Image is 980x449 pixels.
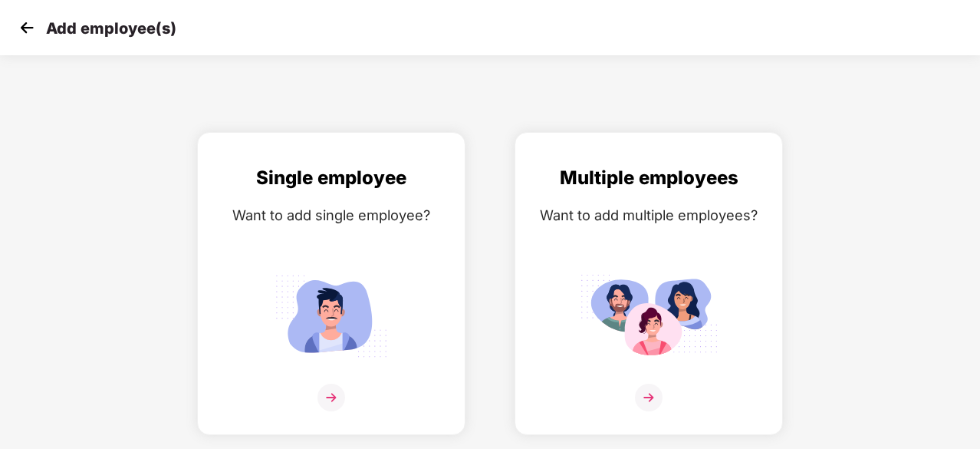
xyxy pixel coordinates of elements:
[15,16,38,39] img: svg+xml;base64,PHN2ZyB4bWxucz0iaHR0cDovL3d3dy53My5vcmcvMjAwMC9zdmciIHdpZHRoPSIzMCIgaGVpZ2h0PSIzMC...
[213,204,449,226] div: Want to add single employee?
[317,384,345,411] img: svg+xml;base64,PHN2ZyB4bWxucz0iaHR0cDovL3d3dy53My5vcmcvMjAwMC9zdmciIHdpZHRoPSIzNiIgaGVpZ2h0PSIzNi...
[635,384,663,411] img: svg+xml;base64,PHN2ZyB4bWxucz0iaHR0cDovL3d3dy53My5vcmcvMjAwMC9zdmciIHdpZHRoPSIzNiIgaGVpZ2h0PSIzNi...
[531,204,767,226] div: Want to add multiple employees?
[262,268,400,364] img: svg+xml;base64,PHN2ZyB4bWxucz0iaHR0cDovL3d3dy53My5vcmcvMjAwMC9zdmciIGlkPSJTaW5nbGVfZW1wbG95ZWUiIH...
[531,163,767,193] div: Multiple employees
[580,268,718,364] img: svg+xml;base64,PHN2ZyB4bWxucz0iaHR0cDovL3d3dy53My5vcmcvMjAwMC9zdmciIGlkPSJNdWx0aXBsZV9lbXBsb3llZS...
[213,163,449,193] div: Single employee
[46,19,176,38] p: Add employee(s)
